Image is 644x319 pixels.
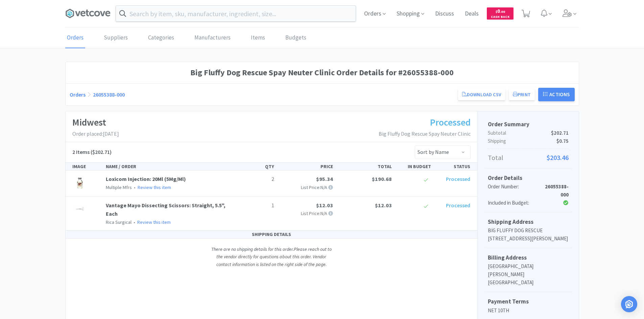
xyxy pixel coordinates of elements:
[488,278,569,287] p: [GEOGRAPHIC_DATA]
[488,183,542,199] div: Order Number:
[249,28,267,48] a: Items
[93,91,125,98] a: 26055388-000
[240,175,274,184] p: 2
[496,8,505,14] span: 0
[556,137,569,145] span: $0.75
[316,176,333,182] span: $95.34
[65,28,85,48] a: Orders
[133,184,137,190] span: •
[488,137,569,145] p: Shipping
[116,6,356,21] input: Search by item, sku, manufacturer, ingredient, size...
[488,152,569,163] p: Total
[277,163,336,170] div: PRICE
[395,163,434,170] div: IN BUDGET
[106,184,132,190] span: Multiple Mfrs
[72,115,119,130] h1: Midwest
[462,11,481,17] a: Deals
[72,130,119,138] p: Order placed: [DATE]
[72,149,90,155] span: 2 Items
[70,66,575,79] h1: Big Fluffy Dog Rescue Spay Neuter Clinic Order Details for #26055388-000
[488,227,569,243] p: BIG FLUFFY DOG RESCUE [STREET_ADDRESS][PERSON_NAME]
[72,201,87,216] img: 56aee988a3f841cbac44a17b00646468_126301.jpeg
[336,163,395,170] div: TOTAL
[70,91,86,98] a: Orders
[240,201,274,210] p: 1
[496,9,497,14] span: $
[372,176,392,182] span: $190.68
[284,28,308,48] a: Budgets
[538,88,575,101] button: Actions
[488,199,542,207] div: Included in Budget:
[72,148,112,157] h5: ($202.71)
[238,163,277,170] div: QTY
[458,89,505,100] a: Download CSV
[316,202,333,209] span: $12.03
[70,163,103,170] div: IMAGE
[500,9,505,14] span: . 00
[280,184,333,191] p: List Price: N/A
[488,174,569,183] h5: Order Details
[106,202,225,217] a: Vantage Mayo Dissecting Scissors: Straight, 5.5", Each
[551,129,569,137] span: $202.71
[72,175,87,190] img: e982576435e0498a820b8f5b274db6ec_120611.jpeg
[211,246,332,267] i: There are no shipping details for this order. Please reach out to the vendor directly for questio...
[488,307,569,315] p: NET 10TH
[138,184,171,190] a: Review this item
[547,152,569,163] span: $203.46
[146,28,176,48] a: Categories
[488,217,569,227] h5: Shipping Address
[446,202,470,209] span: Processed
[430,116,471,128] span: Processed
[488,297,569,306] h5: Payment Terms
[491,15,509,20] span: Cash Back
[621,296,637,312] div: Open Intercom Messenger
[446,176,470,182] span: Processed
[509,89,535,100] button: Print
[488,129,569,137] p: Subtotal
[488,120,569,129] h5: Order Summary
[66,231,477,238] div: SHIPPING DETAILS
[106,176,186,182] a: Loxicom Injection: 20Ml (5Mg/Ml)
[545,183,569,198] strong: 26055388-000
[133,219,136,225] span: •
[375,202,392,209] span: $12.03
[488,253,569,262] h5: Billing Address
[432,11,457,17] a: Discuss
[280,210,333,217] p: List Price: N/A
[434,163,473,170] div: STATUS
[106,219,132,225] span: Rica Surgical
[379,130,471,138] p: Big Fluffy Dog Rescue Spay Neuter Clinic
[102,28,129,48] a: Suppliers
[487,4,514,23] a: $0.00Cash Back
[137,219,171,225] a: Review this item
[103,163,238,170] div: NAME / ORDER
[488,262,569,278] p: [GEOGRAPHIC_DATA][PERSON_NAME]
[193,28,232,48] a: Manufacturers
